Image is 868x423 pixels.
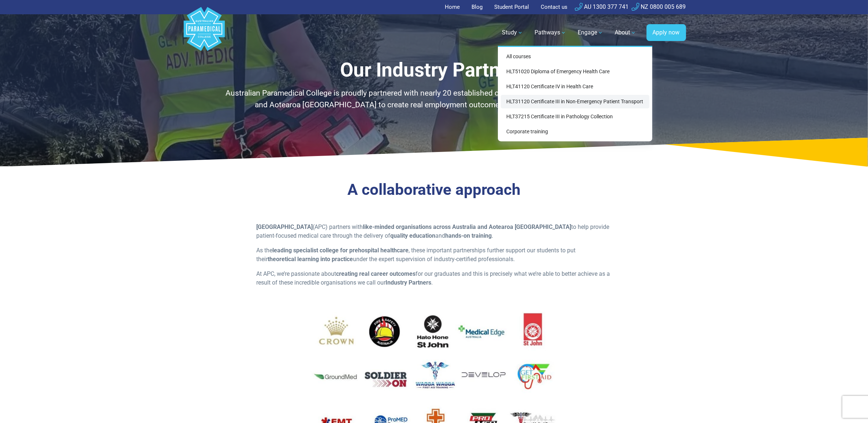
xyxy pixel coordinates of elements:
[530,22,571,43] a: Pathways
[182,14,226,51] a: Australian Paramedical College
[611,22,641,43] a: About
[501,95,649,108] a: HLT31120 Certificate III in Non-Emergency Patient Transport
[501,65,649,78] a: HLT51020 Diploma of Emergency Health Care
[501,80,649,93] a: HLT41120 Certificate IV in Health Care
[632,3,686,10] a: NZ 0800 005 689
[647,24,686,41] a: Apply now
[498,22,528,43] a: Study
[501,125,649,138] a: Corporate training
[498,46,652,141] div: Study
[452,223,571,230] strong: Australia and Aotearoa [GEOGRAPHIC_DATA]
[268,256,353,263] strong: theoretical learning into practice
[220,181,648,199] h3: A collaborative approach
[501,110,649,123] a: HLT37215 Certificate III in Pathology Collection
[390,232,435,239] strong: quality education
[272,247,409,254] strong: leading specialist college for prehospital healthcare
[220,88,648,111] p: Australian Paramedical College is proudly partnered with nearly 20 established organisations acro...
[363,223,451,230] strong: like-minded organisations across
[256,270,612,287] p: At APC, we’re passionate about for our graduates and this is precisely what we’re able to better ...
[256,223,612,240] p: (APC) partners with to help provide patient-focused medical care through the delivery of and .
[501,50,649,63] a: All courses
[575,3,629,10] a: AU 1300 377 741
[574,22,608,43] a: Engage
[256,246,612,264] p: As the , these important partnerships further support our students to put their under the expert ...
[256,223,313,230] strong: [GEOGRAPHIC_DATA]
[445,232,492,239] strong: hands-on training
[385,279,431,286] strong: Industry Partners
[220,59,648,82] h1: Our Industry Partners
[336,270,416,277] strong: creating real career outcomes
